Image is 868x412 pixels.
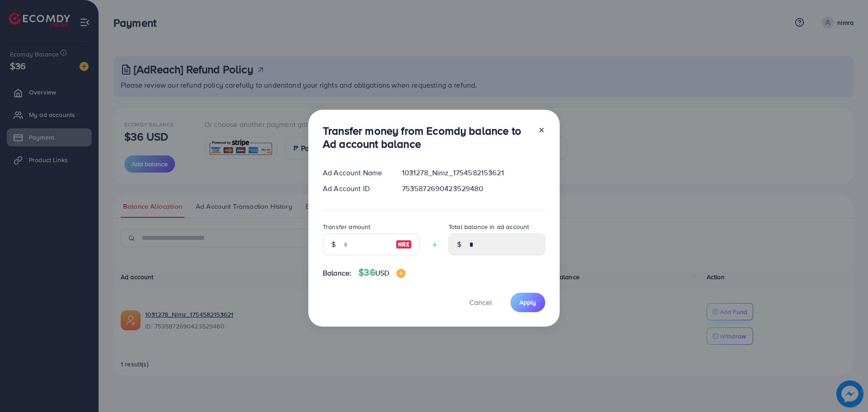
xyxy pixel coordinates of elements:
[519,298,536,307] span: Apply
[469,297,492,307] span: Cancel
[316,183,395,194] div: Ad Account ID
[396,239,412,250] img: image
[359,267,406,278] h4: $36
[396,269,406,278] img: image
[323,124,531,150] h3: Transfer money from Ecomdy balance to Ad account balance
[395,183,552,194] div: 7535872690423529480
[316,168,395,178] div: Ad Account Name
[448,222,529,231] label: Total balance in ad account
[323,222,370,231] label: Transfer amount
[510,293,545,312] button: Apply
[375,268,389,278] span: USD
[395,168,552,178] div: 1031278_Nimz_1754582153621
[458,293,503,312] button: Cancel
[323,268,351,278] span: Balance:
